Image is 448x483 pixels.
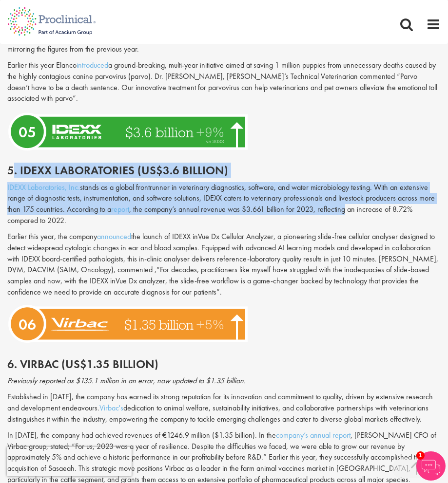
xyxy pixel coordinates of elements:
h2: 5. Idexx Laboratories (US$3.6 billion) [7,164,441,177]
a: report [111,204,129,214]
i: Previously reported as $135.1 million in an error, now updated to $1.35 billion. [7,375,246,386]
img: Chatbot [416,451,446,481]
p: Established in [DATE], the company has earned its strong reputation for its innovation and commit... [7,391,441,425]
span: 1 [416,451,425,460]
p: Earlier this year, the company the launch of IDEXX inVue Dx Cellular Analyzer, a pioneering slide... [7,231,441,298]
a: IDEXX Laboratories, Inc. [7,182,80,192]
a: Virbac's [99,403,123,413]
a: announced [97,231,131,241]
p: Earlier this year Elanco a ground-breaking, multi-year initiative aimed at saving 1 million puppi... [7,60,441,104]
h2: 6. Virbac (US$1.35 billion) [7,358,441,371]
p: stands as a global frontrunner in veterinary diagnostics, software, and water microbiology testin... [7,182,441,226]
iframe: reCAPTCHA [7,447,132,476]
a: company’s annual report [276,430,351,440]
